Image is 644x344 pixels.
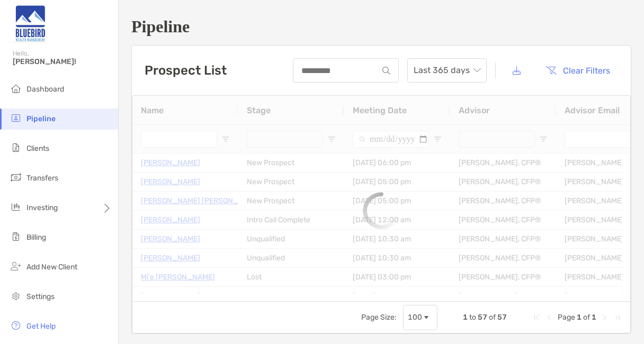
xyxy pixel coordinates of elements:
[577,313,582,322] span: 1
[538,59,618,82] button: Clear Filters
[10,260,22,273] img: add_new_client icon
[26,322,56,331] span: Get Help
[478,313,487,322] span: 57
[403,305,437,330] div: Page Size
[489,313,496,322] span: of
[26,262,77,271] span: Add New Client
[26,292,55,301] span: Settings
[10,141,22,154] img: clients icon
[545,313,553,322] div: Previous Page
[583,313,590,322] span: of
[532,313,541,322] div: First Page
[361,313,397,322] div: Page Size:
[26,114,56,123] span: Pipeline
[131,17,631,37] h1: Pipeline
[10,171,22,184] img: transfers icon
[26,144,49,153] span: Clients
[463,313,468,322] span: 1
[10,230,22,243] img: billing icon
[408,313,422,322] div: 100
[13,4,48,42] img: Zoe Logo
[601,313,609,322] div: Next Page
[145,63,227,78] h3: Prospect List
[26,233,46,242] span: Billing
[414,59,480,82] span: Last 365 days
[382,67,390,75] img: input icon
[13,57,112,66] span: [PERSON_NAME]!
[10,319,22,332] img: get-help icon
[10,82,22,95] img: dashboard icon
[26,85,64,94] span: Dashboard
[10,112,22,124] img: pipeline icon
[10,289,22,302] img: settings icon
[469,313,476,322] span: to
[10,201,22,213] img: investing icon
[497,313,507,322] span: 57
[26,174,58,183] span: Transfers
[613,313,622,322] div: Last Page
[558,313,575,322] span: Page
[592,313,596,322] span: 1
[26,203,58,212] span: Investing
